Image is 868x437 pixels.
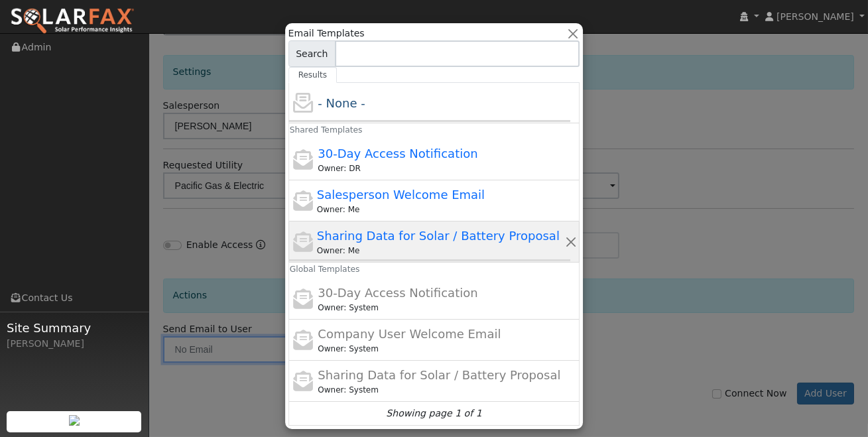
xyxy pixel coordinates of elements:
span: 30-Day Access Notification [318,147,477,160]
i: Showing page 1 of 1 [386,406,481,420]
div: David Raichart [318,162,577,174]
img: SolarFax [10,7,135,35]
img: retrieve [69,415,80,426]
div: Ryan Montgomery [317,204,564,216]
div: Leroy Coffman [318,302,577,314]
span: - None - [318,96,365,110]
span: 30-Day Access Notification [318,286,477,300]
span: Email Templates [288,27,365,40]
button: Delete Template [564,235,577,249]
span: Search [288,40,336,67]
span: [PERSON_NAME] [776,11,854,22]
div: Ryan Montgomery [317,245,564,257]
div: [PERSON_NAME] [7,337,142,351]
a: Results [288,67,338,83]
span: Sharing Data for Solar / Battery Proposal [317,229,560,243]
div: Leroy Coffman [318,384,577,396]
div: Leroy Coffman [318,343,577,355]
span: Company User Welcome Email [318,327,501,341]
h6: Shared Templates [280,121,299,140]
span: Salesperson Welcome Email [317,188,485,202]
span: Sharing Data for Solar / Battery Proposal [318,368,560,382]
h6: Global Templates [280,260,299,279]
span: Site Summary [7,319,142,337]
